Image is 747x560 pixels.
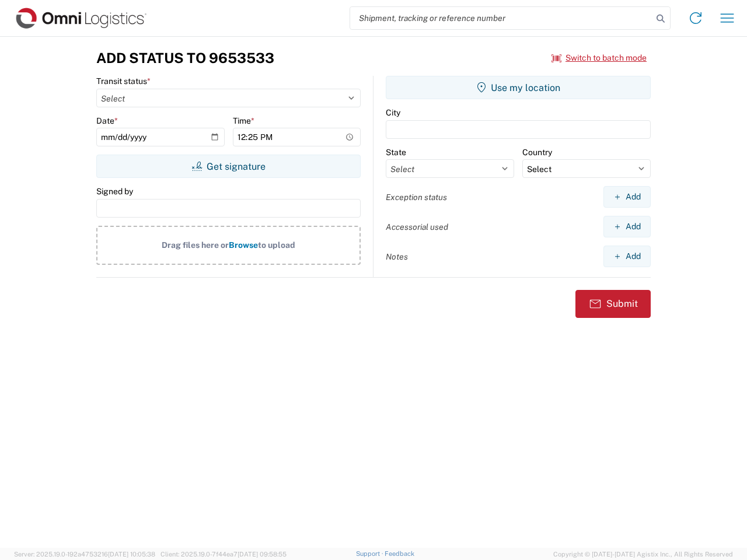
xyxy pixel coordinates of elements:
[258,240,295,250] span: to upload
[386,251,408,262] label: Notes
[96,76,151,86] label: Transit status
[386,76,651,99] button: Use my location
[350,7,652,29] input: Shipment, tracking or reference number
[386,147,406,157] label: State
[603,246,651,267] button: Add
[385,550,414,557] a: Feedback
[14,551,155,558] span: Server: 2025.19.0-192a4753216
[522,147,552,157] label: Country
[553,549,733,559] span: Copyright © [DATE]-[DATE] Agistix Inc., All Rights Reserved
[386,107,400,118] label: City
[603,186,651,208] button: Add
[96,186,133,197] label: Signed by
[356,550,385,557] a: Support
[386,192,447,202] label: Exception status
[229,240,258,250] span: Browse
[386,222,448,232] label: Accessorial used
[96,116,118,126] label: Date
[551,48,647,68] button: Switch to batch mode
[238,551,287,558] span: [DATE] 09:58:55
[96,155,361,178] button: Get signature
[96,50,274,66] h3: Add Status to 9653533
[575,290,651,318] button: Submit
[160,551,287,558] span: Client: 2025.19.0-7f44ea7
[108,551,155,558] span: [DATE] 10:05:38
[603,216,651,237] button: Add
[233,116,254,126] label: Time
[162,240,229,250] span: Drag files here or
